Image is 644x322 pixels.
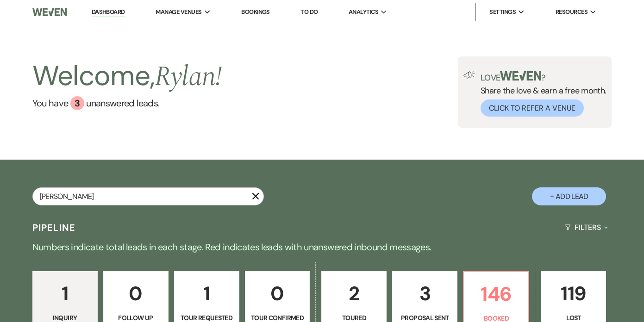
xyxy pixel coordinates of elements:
[327,278,381,309] p: 2
[155,56,222,98] span: Rylan !
[32,2,67,22] img: Weven Logo
[251,278,304,309] p: 0
[475,71,606,117] div: Share the love & earn a free month.
[547,278,600,309] p: 119
[32,221,76,234] h3: Pipeline
[463,71,475,79] img: loud-speaker-illustration.svg
[489,7,516,17] span: Settings
[92,8,125,17] a: Dashboard
[70,96,84,110] div: 3
[32,96,222,110] a: You have 3 unanswered leads.
[398,278,451,309] p: 3
[500,71,541,80] img: weven-logo-green.svg
[532,187,606,205] button: + Add Lead
[300,8,318,16] a: To Do
[469,279,523,310] p: 146
[349,7,378,17] span: Analytics
[109,278,163,309] p: 0
[481,99,584,117] button: Click to Refer a Venue
[32,187,264,205] input: Search by name, event date, email address or phone number
[38,278,92,309] p: 1
[180,278,233,309] p: 1
[481,71,606,82] p: Love ?
[561,215,612,240] button: Filters
[556,7,588,17] span: Resources
[241,8,270,16] a: Bookings
[156,7,201,17] span: Manage Venues
[32,56,222,96] h2: Welcome,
